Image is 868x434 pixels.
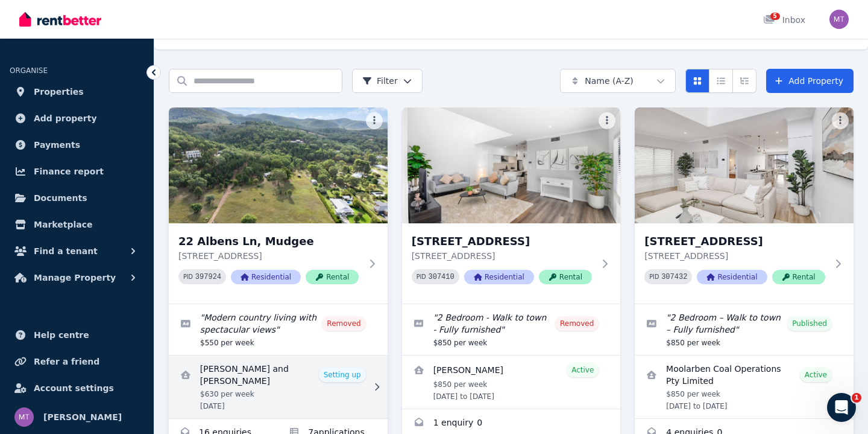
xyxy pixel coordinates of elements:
[231,270,301,284] span: Residential
[34,354,99,369] span: Refer a friend
[352,69,423,93] button: Filter
[10,66,48,75] span: ORGANISE
[412,233,594,250] h3: [STREET_ADDRESS]
[10,239,144,263] button: Find a tenant
[34,217,92,232] span: Marketplace
[178,233,361,250] h3: 22 Albens Ln, Mudgee
[635,304,854,355] a: Edit listing: 2 Bedroom – Walk to town – Fully furnished
[14,407,34,427] img: Matt Teague
[178,250,361,262] p: [STREET_ADDRESS]
[169,107,388,223] img: 22 Albens Ln, Mudgee
[43,410,122,424] span: [PERSON_NAME]
[709,69,733,93] button: Compact list view
[402,107,621,304] a: 122 Market Street, Mudgee[STREET_ADDRESS][STREET_ADDRESS]PID 307410ResidentialRental
[417,273,426,280] small: PID
[10,212,144,237] a: Marketplace
[649,273,659,280] small: PID
[10,186,144,210] a: Documents
[10,349,144,374] a: Refer a friend
[635,107,854,304] a: 122A Market Street, Mudgee[STREET_ADDRESS][STREET_ADDRESS]PID 307432ResidentialRental
[402,356,621,409] a: View details for Toby Simkin
[34,164,104,179] span: Finance report
[770,13,780,20] span: 5
[34,85,84,99] span: Properties
[402,304,621,355] a: Edit listing: 2 Bedroom - Walk to town - Fully furnished
[685,69,756,93] div: View options
[429,273,454,281] code: 307410
[685,69,709,93] button: Card view
[169,304,388,355] a: Edit listing: Modern country living with spectacular views
[34,191,87,205] span: Documents
[10,80,144,104] a: Properties
[464,270,534,284] span: Residential
[34,111,97,126] span: Add property
[10,376,144,400] a: Account settings
[10,323,144,347] a: Help centre
[169,356,388,418] a: View details for Sasha and Floyd Carbone
[635,107,854,223] img: 122A Market Street, Mudgee
[661,273,687,281] code: 307432
[366,112,383,129] button: More options
[183,273,193,280] small: PID
[599,112,615,129] button: More options
[169,107,388,304] a: 22 Albens Ln, Mudgee22 Albens Ln, Mudgee[STREET_ADDRESS]PID 397924ResidentialRental
[644,250,827,262] p: [STREET_ADDRESS]
[585,75,634,87] span: Name (A-Z)
[852,393,861,403] span: 1
[766,69,854,93] a: Add Property
[772,270,825,284] span: Rental
[412,250,594,262] p: [STREET_ADDRESS]
[635,356,854,418] a: View details for Moolarben Coal Operations Pty Limited
[402,107,621,223] img: 122 Market Street, Mudgee
[362,75,398,87] span: Filter
[34,328,89,342] span: Help centre
[34,138,80,152] span: Payments
[34,244,98,258] span: Find a tenant
[195,273,221,281] code: 397924
[560,69,676,93] button: Name (A-Z)
[10,133,144,157] a: Payments
[306,270,359,284] span: Rental
[829,10,849,29] img: Matt Teague
[10,266,144,290] button: Manage Property
[832,112,849,129] button: More options
[827,393,856,422] iframe: Intercom live chat
[10,106,144,130] a: Add property
[763,14,805,26] div: Inbox
[10,159,144,183] a: Finance report
[539,270,592,284] span: Rental
[19,10,101,28] img: RentBetter
[732,69,756,93] button: Expanded list view
[697,270,767,284] span: Residential
[34,270,116,285] span: Manage Property
[34,381,114,395] span: Account settings
[644,233,827,250] h3: [STREET_ADDRESS]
